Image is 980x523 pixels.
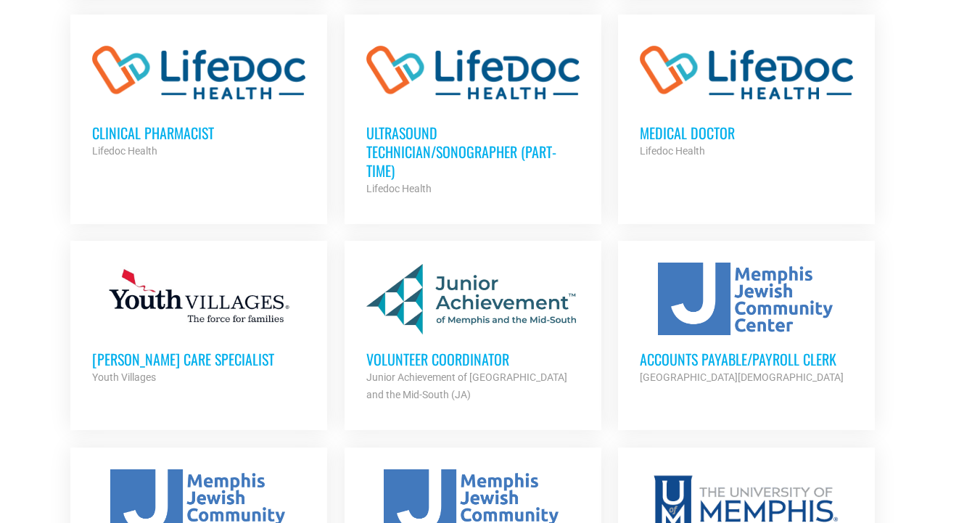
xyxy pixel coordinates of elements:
[640,123,853,142] h3: Medical Doctor
[640,350,853,368] h3: Accounts Payable/Payroll Clerk
[92,350,305,368] h3: [PERSON_NAME] Care Specialist
[345,15,601,219] a: Ultrasound Technician/Sonographer (Part-Time) Lifedoc Health
[92,371,156,383] strong: Youth Villages
[640,371,844,383] strong: [GEOGRAPHIC_DATA][DEMOGRAPHIC_DATA]
[70,15,327,181] a: Clinical Pharmacist Lifedoc Health
[640,145,705,157] strong: Lifedoc Health
[366,183,432,194] strong: Lifedoc Health
[70,241,327,408] a: [PERSON_NAME] Care Specialist Youth Villages
[618,241,875,408] a: Accounts Payable/Payroll Clerk [GEOGRAPHIC_DATA][DEMOGRAPHIC_DATA]
[92,123,305,142] h3: Clinical Pharmacist
[92,145,157,157] strong: Lifedoc Health
[345,241,601,425] a: Volunteer Coordinator Junior Achievement of [GEOGRAPHIC_DATA] and the Mid-South (JA)
[366,123,580,180] h3: Ultrasound Technician/Sonographer (Part-Time)
[618,15,875,181] a: Medical Doctor Lifedoc Health
[366,350,580,368] h3: Volunteer Coordinator
[366,371,567,400] strong: Junior Achievement of [GEOGRAPHIC_DATA] and the Mid-South (JA)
